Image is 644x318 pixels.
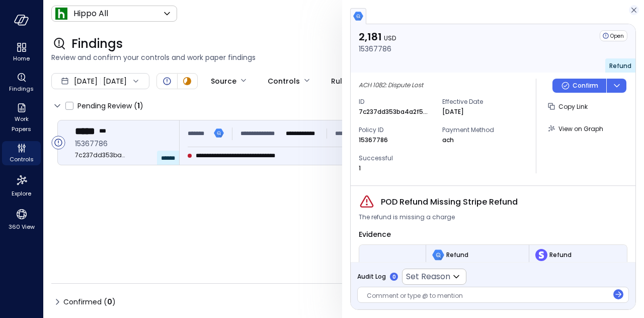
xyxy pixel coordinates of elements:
[2,71,41,95] div: Findings
[359,135,388,145] p: 15367786
[2,171,41,200] div: Explore
[161,75,173,87] div: Open
[442,107,464,117] p: [DATE]
[573,81,598,91] p: Confirm
[268,73,300,90] div: Controls
[552,79,606,93] button: Confirm
[353,11,363,21] img: bigquery
[9,84,34,94] span: Findings
[71,36,123,52] span: Findings
[384,34,396,42] span: USD
[74,76,98,87] span: [DATE]
[544,98,592,115] button: Copy Link
[77,98,143,114] span: Pending Review
[359,153,434,163] span: Successful
[432,249,444,261] img: Refund
[359,125,434,135] span: Policy ID
[359,229,391,239] span: Evidence
[600,30,627,41] div: Open
[359,107,429,117] p: 7c237dd353ba4a2f5210c09bc74f855d
[211,73,236,90] div: Source
[2,141,41,165] div: Controls
[10,154,34,164] span: Controls
[51,52,636,63] span: Review and confirm your controls and work paper findings
[2,206,41,233] div: 360 View
[9,222,35,232] span: 360 View
[359,97,434,107] span: ID
[2,40,41,65] div: Home
[63,294,116,310] span: Confirmed
[75,150,125,160] span: 7c237dd353ba4a2f5210c09bc74f855d
[442,135,454,145] p: ach
[331,73,347,90] div: Rule
[137,101,140,111] span: 1
[6,114,37,134] span: Work Papers
[359,163,361,173] p: 1
[107,297,112,307] span: 0
[558,124,603,133] span: View on Graph
[13,53,30,63] span: Home
[359,30,396,43] p: 2,181
[357,272,386,282] span: Audit Log
[392,273,396,281] p: 0
[552,79,626,93] div: Button group with a nested menu
[359,212,455,222] span: The refund is missing a charge
[442,97,518,107] span: Effective Date
[55,8,67,20] img: Icon
[558,102,588,111] span: Copy Link
[544,120,607,137] button: View on Graph
[73,8,108,20] p: Hippo All
[406,271,450,283] p: Set Reason
[75,138,171,149] span: 15367786
[442,125,518,135] span: Payment Method
[535,249,547,261] img: Refund
[359,43,391,54] p: 15367786
[51,136,65,150] div: Open
[104,296,116,307] div: ( )
[134,100,143,111] div: ( )
[359,81,423,89] span: ACH 1082: Dispute Lost
[446,250,468,260] span: Refund
[381,196,518,208] span: POD Refund Missing Stripe Refund
[2,101,41,135] div: Work Papers
[549,250,572,260] span: Refund
[181,75,193,87] div: In Progress
[12,188,31,199] span: Explore
[609,61,631,70] span: Refund
[606,79,626,93] button: dropdown-icon-button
